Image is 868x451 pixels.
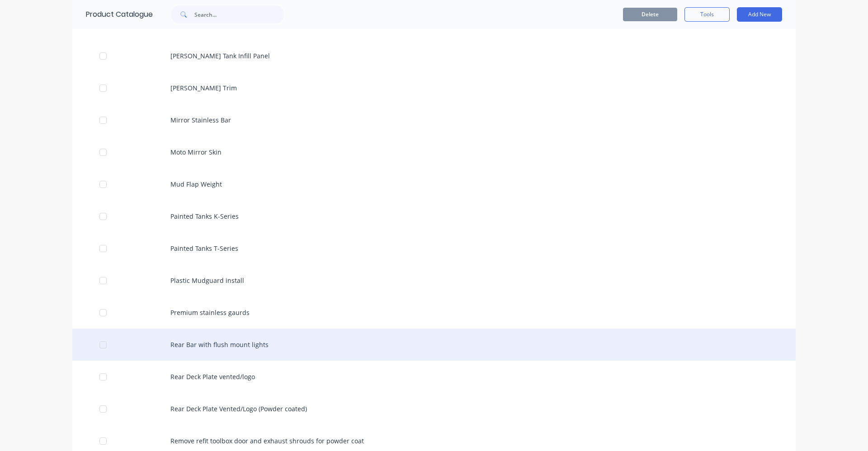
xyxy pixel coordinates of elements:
input: Search... [194,5,284,23]
div: Painted Tanks K-Series [72,200,796,232]
div: Painted Tanks T-Series [72,232,796,264]
div: Rear Bar with flush mount lights [72,329,796,361]
button: Add New [737,7,782,22]
div: Moto Mirror Skin [72,136,796,168]
div: Mud Flap Weight [72,168,796,200]
div: Rear Deck Plate vented/logo [72,361,796,393]
div: [PERSON_NAME] Tank Infill Panel [72,40,796,72]
div: [PERSON_NAME] Trim [72,72,796,104]
div: Plastic Mudguard install [72,264,796,296]
button: Delete [623,8,677,21]
div: Premium stainless gaurds [72,296,796,329]
div: Rear Deck Plate Vented/Logo (Powder coated) [72,393,796,425]
button: Tools [684,7,730,22]
div: Mirror Stainless Bar [72,104,796,136]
